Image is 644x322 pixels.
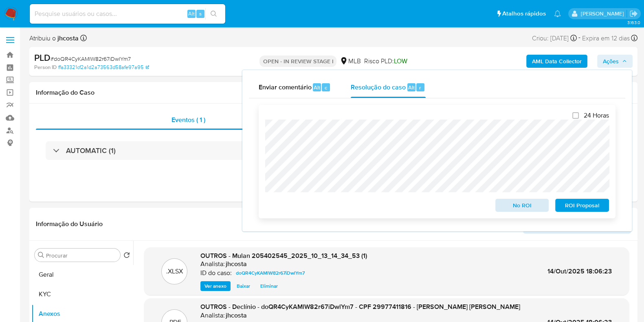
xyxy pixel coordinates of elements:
[501,200,543,211] span: No ROI
[572,112,579,119] input: 24 Horas
[526,55,587,68] button: AML Data Collector
[46,141,621,160] div: AUTOMATIC (1)
[226,311,247,320] h6: jhcosta
[351,82,406,92] span: Resolução do caso
[51,55,131,63] span: # doQR4CyKAMlW82r67iDwlYm7
[200,302,520,311] span: OUTROS - Declínio - doQR4CyKAMlW82r67iDwlYm7 - CPF 29977411816 - [PERSON_NAME] [PERSON_NAME]
[200,281,231,291] button: Ver anexo
[30,9,225,19] input: Pesquise usuários ou casos...
[31,265,133,284] button: Geral
[200,269,232,277] p: ID do caso:
[603,55,619,68] span: Ações
[495,199,549,212] button: No ROI
[123,252,130,261] button: Retornar ao pedido padrão
[256,281,282,291] button: Eliminar
[582,34,630,43] span: Expira em 12 dias
[34,64,57,71] b: Person ID
[56,33,79,43] b: jhcosta
[259,82,312,92] span: Enviar comentário
[502,9,546,18] span: Atalhos rápidos
[629,9,638,18] a: Sair
[36,220,103,228] h1: Informação do Usuário
[38,252,44,258] button: Procurar
[233,281,254,291] button: Baixar
[580,10,626,18] p: jhonata.costa@mercadolivre.com
[66,146,116,155] h3: AUTOMATIC (1)
[555,199,609,212] button: ROI Proposal
[314,84,320,91] span: Alt
[188,10,195,18] span: Alt
[547,266,612,276] span: 14/Out/2025 18:06:23
[199,10,202,18] span: s
[364,57,407,66] span: Risco PLD:
[419,84,421,91] span: r
[36,89,631,97] h1: Informação do Caso
[233,268,308,278] a: doQR4CyKAMlW82r67iDwlYm7
[200,260,225,268] p: Analista:
[578,33,580,44] span: -
[46,252,117,259] input: Procurar
[393,56,407,66] span: LOW
[205,8,222,20] button: search-icon
[259,56,336,67] p: OPEN - IN REVIEW STAGE I
[200,251,367,260] span: OUTROS - Mulan 205402545_2025_10_13_14_34_53 (1)
[236,268,305,278] span: doQR4CyKAMlW82r67iDwlYm7
[237,282,250,290] span: Baixar
[561,200,603,211] span: ROI Proposal
[31,284,133,304] button: KYC
[340,57,360,66] div: MLB
[532,55,582,68] b: AML Data Collector
[34,51,51,64] b: PLD
[408,84,415,91] span: Alt
[204,282,226,290] span: Ver anexo
[325,84,327,91] span: c
[58,64,149,71] a: ffa33321cf2a1d2a73563d58afe97a95
[29,34,79,43] span: Atribuiu o
[260,282,278,290] span: Eliminar
[584,111,609,120] span: 24 Horas
[597,55,633,68] button: Ações
[532,33,577,44] div: Criou: [DATE]
[226,260,247,268] h6: jhcosta
[171,115,205,124] span: Eventos ( 1 )
[166,267,183,276] p: .XLSX
[200,311,225,320] p: Analista:
[554,10,561,17] a: Notificações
